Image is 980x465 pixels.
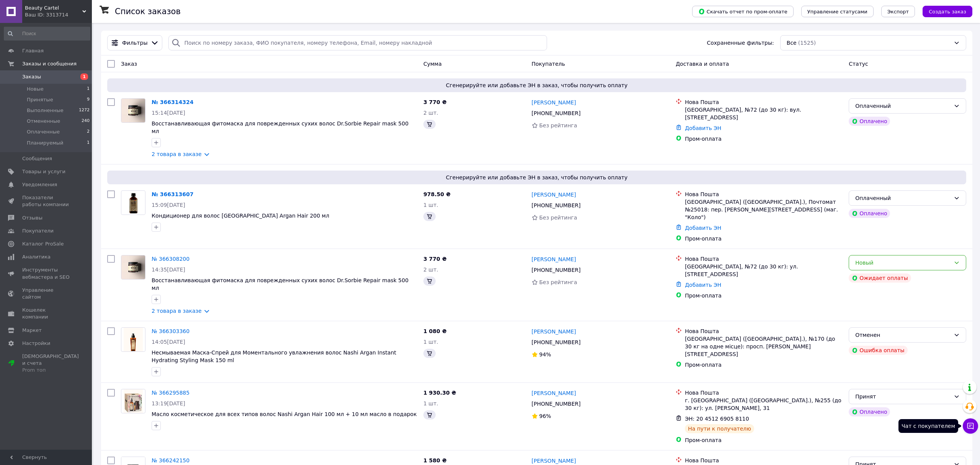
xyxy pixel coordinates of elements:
[685,190,843,198] div: Нова Пошта
[698,8,787,15] span: Скачать отчет по пром-оплате
[423,61,442,67] span: Сумма
[685,225,721,231] a: Добавить ЭН
[152,191,193,197] a: № 366313607
[849,117,890,126] div: Оплачено
[110,81,963,89] span: Сгенерируйте или добавьте ЭН в заказ, чтобы получить оплату
[855,331,951,339] div: Отменен
[80,73,88,80] span: 1
[532,457,576,465] a: [PERSON_NAME]
[152,202,185,208] span: 15:09[DATE]
[923,6,972,17] button: Создать заказ
[152,457,189,463] a: № 366242150
[855,194,951,202] div: Оплаченный
[87,128,90,135] span: 2
[22,194,71,208] span: Показатели работы компании
[423,202,438,208] span: 1 шт.
[929,9,966,15] span: Создать заказ
[152,308,202,314] a: 2 товара в заказе
[898,419,958,433] div: Чат с покупателем
[121,98,145,123] a: Фото товару
[152,277,408,291] a: Восстанавливающая фитомаска для поврежденных сухих волос Dr.Sorbie Repair mask 500 мл
[685,416,749,422] span: ЭН: 20 4512 6905 8110
[423,267,438,273] span: 2 шт.
[855,392,951,401] div: Принят
[685,436,843,444] div: Пром-оплата
[676,61,729,67] span: Доставка и оплата
[685,263,843,278] div: [GEOGRAPHIC_DATA], №72 (до 30 кг): ул. [STREET_ADDRESS]
[685,106,843,121] div: [GEOGRAPHIC_DATA], №72 (до 30 кг): вул. [STREET_ADDRESS]
[22,367,79,374] div: Prom топ
[532,389,576,397] a: [PERSON_NAME]
[22,327,42,334] span: Маркет
[82,118,90,125] span: 240
[152,110,185,116] span: 15:14[DATE]
[22,353,79,374] span: [DEMOGRAPHIC_DATA] и счета
[685,389,843,397] div: Нова Пошта
[124,328,143,351] img: Фото товару
[423,191,451,197] span: 978.50 ₴
[685,125,721,131] a: Добавить ЭН
[423,457,447,463] span: 1 580 ₴
[881,6,915,17] button: Экспорт
[963,418,978,434] button: Чат с покупателем
[121,190,145,215] a: Фото товару
[27,128,60,135] span: Оплаченные
[787,39,797,47] span: Все
[152,267,185,273] span: 14:35[DATE]
[25,5,82,11] span: Beauty Cartel
[530,398,582,409] div: [PHONE_NUMBER]
[22,181,57,188] span: Уведомления
[423,400,438,406] span: 1 шт.
[849,61,868,67] span: Статус
[685,335,843,358] div: [GEOGRAPHIC_DATA] ([GEOGRAPHIC_DATA].), №170 (до 30 кг на одне місце): просп. [PERSON_NAME][STREE...
[115,7,181,16] h1: Список заказов
[152,120,408,134] a: Восстанавливающая фитомаска для поврежденных сухих волос Dr.Sorbie Repair mask 500 мл
[152,339,185,345] span: 14:05[DATE]
[22,287,71,301] span: Управление сайтом
[22,254,51,260] span: Аналитика
[22,215,42,221] span: Отзывы
[532,191,576,198] a: [PERSON_NAME]
[121,255,145,279] img: Фото товару
[152,350,396,363] span: Несмываемая Маска-Спрей для Моментального увлажнения волос Nashi Argan Instant Hydrating Styling ...
[530,200,582,211] div: [PHONE_NUMBER]
[79,107,90,114] span: 1272
[692,6,794,17] button: Скачать отчет по пром-оплате
[855,102,951,110] div: Оплаченный
[849,407,890,416] div: Оплачено
[423,110,438,116] span: 2 шт.
[801,6,874,17] button: Управление статусами
[87,96,90,103] span: 9
[152,213,329,219] a: Кондиционер для волос [GEOGRAPHIC_DATA] Argan Hair 200 мл
[532,61,565,67] span: Покупатель
[152,411,417,417] a: Масло косметическое для всех типов волос Nashi Argan Hair 100 мл + 10 мл масло в подарок
[532,99,576,106] a: [PERSON_NAME]
[27,107,64,114] span: Выполненные
[887,9,909,15] span: Экспорт
[798,40,816,46] span: (1525)
[152,400,185,406] span: 13:19[DATE]
[685,327,843,335] div: Нова Пошта
[539,279,577,285] span: Без рейтинга
[849,346,908,355] div: Ошибка оплаты
[22,228,54,234] span: Покупатели
[121,255,145,280] a: Фото товару
[110,174,963,181] span: Сгенерируйте или добавьте ЭН в заказ, чтобы получить оплату
[22,241,64,247] span: Каталог ProSale
[685,361,843,369] div: Пром-оплата
[22,73,41,80] span: Заказы
[27,86,44,93] span: Новые
[530,265,582,275] div: [PHONE_NUMBER]
[22,307,71,320] span: Кошелек компании
[423,339,438,345] span: 1 шт.
[849,273,911,283] div: Ожидает оплаты
[423,390,456,396] span: 1 930.30 ₴
[168,35,547,50] input: Поиск по номеру заказа, ФИО покупателя, номеру телефона, Email, номеру накладной
[707,39,774,47] span: Сохраненные фильтры:
[849,209,890,218] div: Оплачено
[27,118,60,125] span: Отмененные
[530,337,582,348] div: [PHONE_NUMBER]
[152,328,189,334] a: № 366303360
